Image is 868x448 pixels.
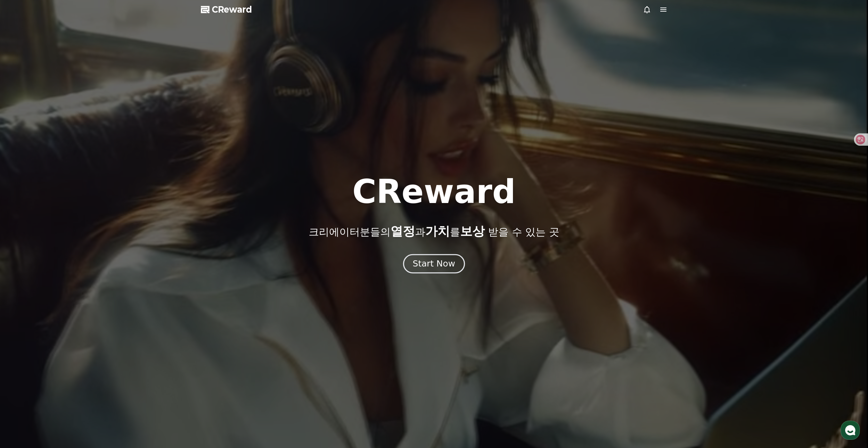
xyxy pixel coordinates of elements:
h1: CReward [352,175,516,208]
a: 홈 [2,216,45,233]
a: 설정 [88,216,131,233]
a: CReward [201,4,252,15]
span: 열정 [391,224,415,238]
button: Start Now [403,254,465,273]
div: Start Now [413,258,455,270]
span: 홈 [21,227,26,232]
span: 설정 [105,227,114,232]
p: 크리에이터분들의 과 를 받을 수 있는 곳 [309,225,559,238]
a: Start Now [404,261,464,268]
span: CReward [212,4,252,15]
span: 대화 [62,227,71,232]
span: 가치 [425,224,450,238]
span: 보상 [460,224,485,238]
a: 대화 [45,216,88,233]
